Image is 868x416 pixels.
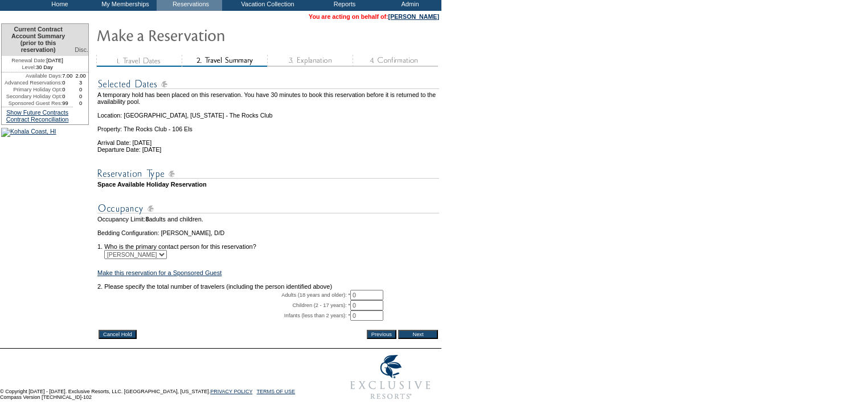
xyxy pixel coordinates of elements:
[2,93,62,100] td: Secondary Holiday Opt:
[97,105,439,119] td: Location: [GEOGRAPHIC_DATA], [US_STATE] - The Rocks Club
[75,46,88,53] span: Disc.
[398,330,438,339] input: Next
[97,77,439,91] img: subTtlSelectedDates.gif
[73,72,88,79] td: 2.00
[73,79,88,86] td: 3
[2,72,62,79] td: Available Days:
[367,330,396,339] input: Previous
[11,57,46,64] span: Renewal Date:
[1,128,56,137] img: Kohala Coast, HI
[62,79,73,86] td: 0
[2,24,73,56] td: Current Contract Account Summary (prior to this reservation)
[97,167,439,181] img: subTtlResType.gif
[2,100,62,107] td: Sponsored Guest Res:
[97,269,222,276] a: Make this reservation for a Sponsored Guest
[97,216,439,223] td: Occupancy Limit: adults and children.
[145,216,149,223] span: 8
[6,116,69,123] a: Contract Reconciliation
[97,119,439,132] td: Property: The Rocks Club - 106 Els
[97,146,439,153] td: Departure Date: [DATE]
[62,100,73,107] td: 99
[73,93,88,100] td: 0
[97,236,439,250] td: 1. Who is the primary contact person for this reservation?
[97,290,350,300] td: Adults (18 years and older): *
[97,283,439,290] td: 2. Please specify the total number of travelers (including the person identified above)
[2,86,62,93] td: Primary Holiday Opt:
[96,23,324,46] img: Make Reservation
[2,79,62,86] td: Advanced Reservations:
[96,55,182,67] img: step1_state3.gif
[97,300,350,310] td: Children (2 - 17 years): *
[22,64,36,71] span: Level:
[97,132,439,146] td: Arrival Date: [DATE]
[62,93,73,100] td: 0
[97,181,439,188] td: Space Available Holiday Reservation
[73,100,88,107] td: 0
[267,55,353,67] img: step3_state1.gif
[353,55,438,67] img: step4_state1.gif
[97,201,439,216] img: subTtlOccupancy.gif
[309,13,439,20] span: You are acting on behalf of:
[6,109,68,116] a: Show Future Contracts
[99,330,137,339] input: Cancel Hold
[62,86,73,93] td: 0
[339,349,441,406] img: Exclusive Resorts
[210,389,252,394] a: PRIVACY POLICY
[2,64,73,72] td: 30 Day
[97,229,439,236] td: Bedding Configuration: [PERSON_NAME], D/D
[97,310,350,321] td: Infants (less than 2 years): *
[73,86,88,93] td: 0
[62,72,73,79] td: 7.00
[2,56,73,64] td: [DATE]
[97,91,439,105] td: A temporary hold has been placed on this reservation. You have 30 minutes to book this reservatio...
[182,55,267,67] img: step2_state2.gif
[388,13,439,20] a: [PERSON_NAME]
[257,389,296,394] a: TERMS OF USE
